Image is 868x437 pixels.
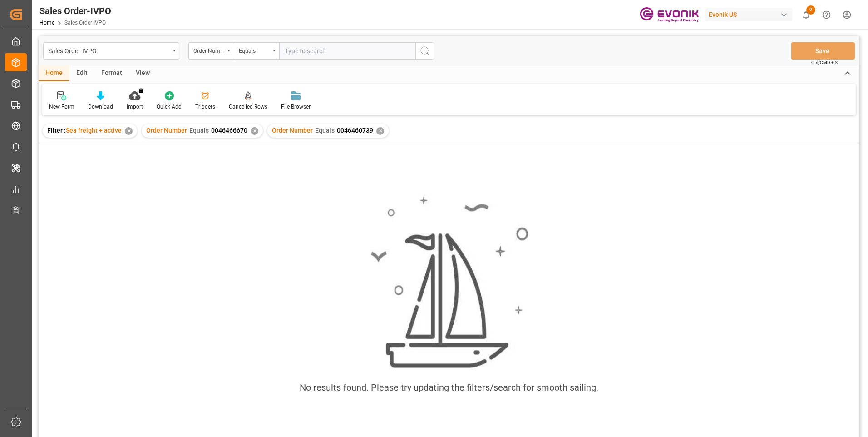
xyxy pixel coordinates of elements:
[816,5,837,25] button: Help Center
[279,42,415,60] input: Type to search
[47,127,66,134] span: Filter :
[193,45,224,55] div: Order Number
[48,45,169,56] div: Sales Order-IVPO
[796,5,816,25] button: show 9 new notifications
[234,42,279,60] button: open menu
[806,5,815,15] span: 9
[239,45,270,55] div: Equals
[66,127,122,134] span: Sea freight + active
[705,8,792,21] div: Evonik US
[640,7,699,23] img: Evonik-brand-mark-Deep-Purple-RGB.jpeg_1700498283.jpeg
[188,42,234,60] button: open menu
[281,103,311,111] div: File Browser
[146,127,187,134] span: Order Number
[195,103,215,111] div: Triggers
[88,103,113,111] div: Download
[211,127,247,134] span: 0046466670
[370,195,528,370] img: smooth_sailing.jpeg
[49,103,74,111] div: New Form
[811,59,838,66] span: Ctrl/CMD + S
[251,127,258,135] div: ✕
[43,42,179,60] button: open menu
[791,42,855,60] button: Save
[415,42,434,60] button: search button
[157,103,182,111] div: Quick Add
[315,127,335,134] span: Equals
[705,6,796,23] button: Evonik US
[39,20,54,26] a: Home
[125,127,133,135] div: ✕
[129,66,157,81] div: View
[337,127,373,134] span: 0046460739
[376,127,384,135] div: ✕
[94,66,129,81] div: Format
[189,127,209,134] span: Equals
[272,127,313,134] span: Order Number
[39,66,69,81] div: Home
[229,103,267,111] div: Cancelled Rows
[39,4,111,18] div: Sales Order-IVPO
[300,381,598,394] div: No results found. Please try updating the filters/search for smooth sailing.
[69,66,94,81] div: Edit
